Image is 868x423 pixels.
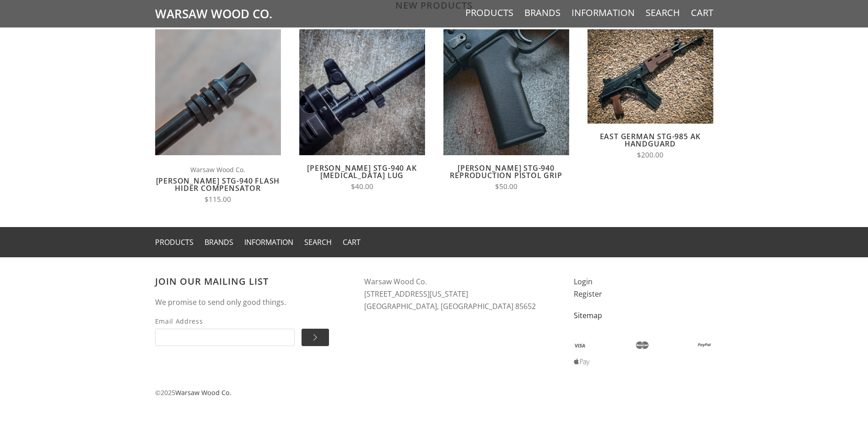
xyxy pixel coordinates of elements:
[155,164,281,175] span: Warsaw Wood Co.
[156,176,280,193] a: [PERSON_NAME] STG-940 Flash Hider Compensator
[588,29,713,124] img: East German STG-985 AK Handguard
[302,329,329,346] input: 
[343,237,361,247] a: Cart
[155,387,713,398] p: © 2025
[155,276,346,287] h3: Join our mailing list
[205,237,233,247] a: Brands
[691,7,713,19] a: Cart
[155,296,346,309] p: We promise to send only good things.
[351,182,373,191] span: $40.00
[571,7,635,19] a: Information
[364,276,555,312] address: Warsaw Wood Co. [STREET_ADDRESS][US_STATE] [GEOGRAPHIC_DATA], [GEOGRAPHIC_DATA] 85652
[304,237,332,247] a: Search
[155,329,295,346] input: Email Address
[524,7,561,19] a: Brands
[646,7,680,19] a: Search
[155,237,194,247] a: Products
[175,388,232,397] a: Warsaw Wood Co.
[205,195,231,204] span: $115.00
[600,131,701,149] a: East German STG-985 AK Handguard
[299,29,425,155] img: Wieger STG-940 AK Bayonet Lug
[155,29,281,155] img: Wieger STG-940 Flash Hider Compensator
[465,7,513,19] a: Products
[155,316,295,326] span: Email Address
[495,182,518,191] span: $50.00
[244,237,293,247] a: Information
[443,29,569,155] img: Wieger STG-940 Reproduction Pistol Grip
[574,277,593,287] a: Login
[307,163,416,180] a: [PERSON_NAME] STG-940 AK [MEDICAL_DATA] Lug
[450,163,562,180] a: [PERSON_NAME] STG-940 Reproduction Pistol Grip
[574,289,602,299] a: Register
[637,150,663,160] span: $200.00
[574,310,602,320] a: Sitemap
